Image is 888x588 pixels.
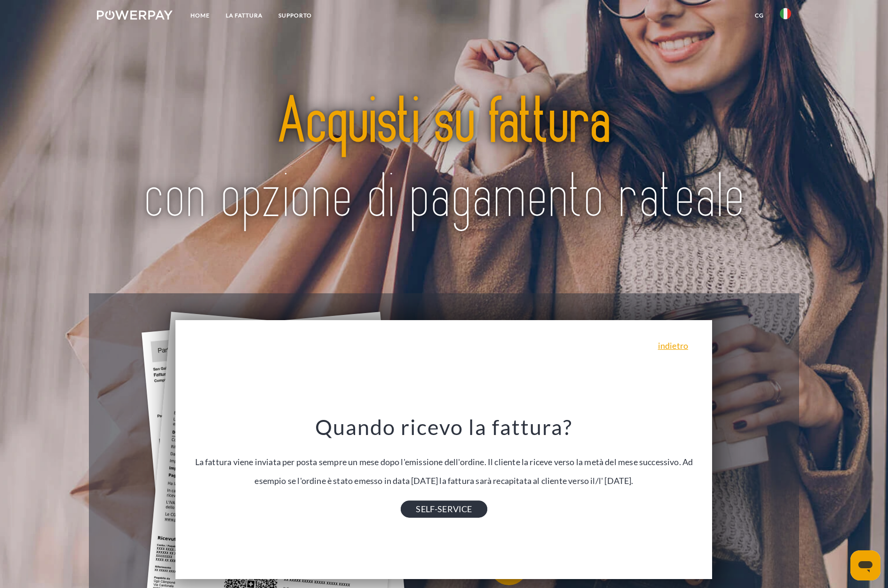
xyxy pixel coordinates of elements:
iframe: Pulsante per aprire la finestra di messaggistica [850,550,880,580]
img: logo-powerpay-white.svg [97,10,173,20]
img: it [780,8,791,19]
a: Supporto [270,7,320,24]
a: SELF-SERVICE [401,500,487,517]
a: Home [182,7,218,24]
img: title-powerpay_it.svg [131,59,757,263]
a: CG [747,7,772,24]
a: LA FATTURA [218,7,270,24]
a: indietro [658,341,688,350]
h3: Quando ricevo la fattura? [184,414,704,441]
div: La fattura viene inviata per posta sempre un mese dopo l'emissione dell'ordine. Il cliente la ric... [184,414,704,509]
